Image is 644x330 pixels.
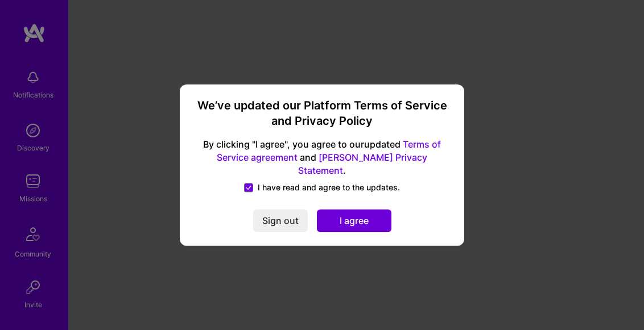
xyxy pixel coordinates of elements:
[298,152,427,176] a: [PERSON_NAME] Privacy Statement
[193,98,451,129] h3: We’ve updated our Platform Terms of Service and Privacy Policy
[217,139,441,164] a: Terms of Service agreement
[193,138,451,178] span: By clicking "I agree", you agree to our updated and .
[258,182,400,193] span: I have read and agree to the updates.
[253,209,308,232] button: Sign out
[317,209,391,232] button: I agree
